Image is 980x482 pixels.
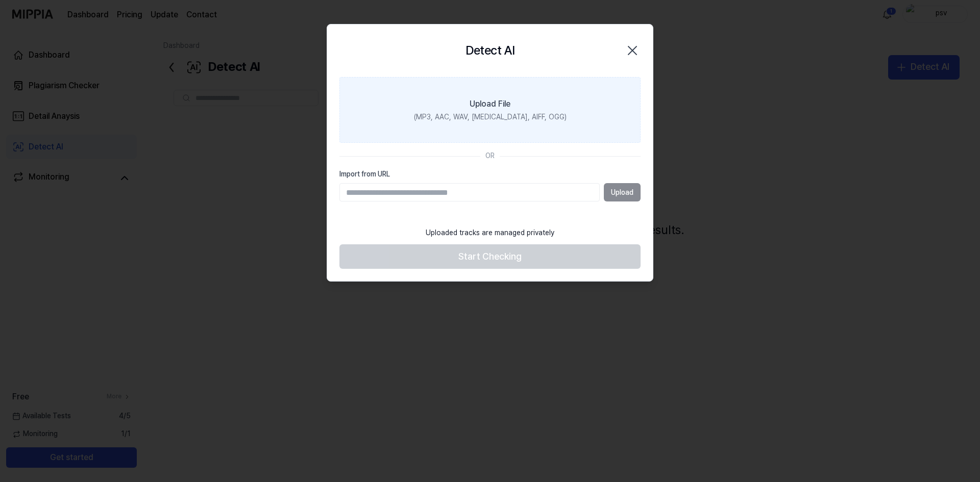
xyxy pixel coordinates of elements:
div: (MP3, AAC, WAV, [MEDICAL_DATA], AIFF, OGG) [414,112,567,122]
div: Upload File [470,98,510,110]
div: OR [485,151,495,161]
div: Uploaded tracks are managed privately [420,222,560,244]
label: Import from URL [339,169,641,180]
h2: Detect AI [465,41,515,60]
